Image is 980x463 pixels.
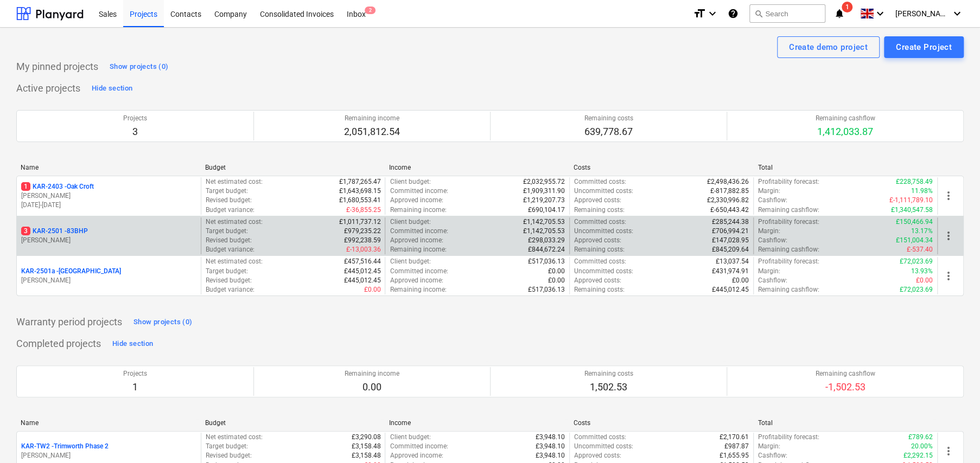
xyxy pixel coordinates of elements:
[21,267,121,276] p: KAR-2501a - [GEOGRAPHIC_DATA]
[21,164,196,171] div: Name
[907,245,933,254] p: £-537.40
[89,80,135,97] button: Hide section
[712,285,749,294] p: £445,012.45
[712,227,749,236] p: £706,994.21
[758,205,819,215] p: Remaining cashflow :
[206,177,263,187] p: Net estimated cost :
[720,433,749,442] p: £2,170.61
[107,58,171,75] button: Show projects (0)
[889,196,933,205] p: £-1,111,789.10
[758,196,787,205] p: Cashflow :
[896,177,933,187] p: £228,758.49
[346,245,380,254] p: £-13,003.36
[339,196,380,205] p: £1,680,553.41
[21,182,196,210] div: 1KAR-2403 -Oak Croft[PERSON_NAME][DATE]-[DATE]
[574,433,626,442] p: Committed costs :
[110,61,168,73] div: Show projects (0)
[112,338,153,350] div: Hide section
[574,227,633,236] p: Uncommitted costs :
[574,245,625,254] p: Remaining costs :
[758,187,780,196] p: Margin :
[528,285,565,294] p: £517,036.13
[110,335,156,352] button: Hide section
[758,236,787,245] p: Cashflow :
[205,419,381,427] div: Budget
[351,451,380,460] p: £3,158.48
[710,187,749,196] p: £-817,882.85
[574,442,633,451] p: Uncommitted costs :
[574,164,749,171] div: Costs
[16,337,101,350] p: Completed projects
[916,276,933,285] p: £0.00
[693,7,706,20] i: format_size
[390,257,430,266] p: Client budget :
[536,442,565,451] p: £3,948.10
[707,196,749,205] p: £2,330,996.82
[365,7,376,14] span: 2
[523,196,565,205] p: £1,219,207.73
[942,229,955,242] span: more_vert
[891,205,933,215] p: £1,340,547.58
[724,442,749,451] p: £987.87
[21,419,196,427] div: Name
[720,451,749,460] p: £1,655.95
[523,177,565,187] p: £2,032,955.72
[574,177,626,187] p: Committed costs :
[206,245,254,254] p: Budget variance :
[390,177,430,187] p: Client budget :
[344,125,400,138] p: 2,051,812.54
[574,419,749,427] div: Costs
[92,82,132,95] div: Hide section
[911,267,933,276] p: 13.93%
[758,177,819,187] p: Profitability forecast :
[911,187,933,196] p: 11.98%
[574,451,621,460] p: Approved costs :
[346,205,380,215] p: £-36,855.25
[710,205,749,215] p: £-650,443.42
[758,276,787,285] p: Cashflow :
[908,433,933,442] p: £789.62
[523,187,565,196] p: £1,909,311.90
[206,276,252,285] p: Revised budget :
[16,316,122,329] p: Warranty period projects
[716,257,749,266] p: £13,037.54
[528,245,565,254] p: £844,672.24
[884,36,964,58] button: Create Project
[390,245,446,254] p: Remaining income :
[343,267,380,276] p: £445,012.45
[548,276,565,285] p: £0.00
[816,114,875,123] p: Remaining cashflow
[732,276,749,285] p: £0.00
[21,182,94,191] p: KAR-2403 - Oak Croft
[206,236,252,245] p: Revised budget :
[206,257,263,266] p: Net estimated cost :
[390,276,443,285] p: Approved income :
[777,36,880,58] button: Create demo project
[758,285,819,294] p: Remaining cashflow :
[758,433,819,442] p: Profitability forecast :
[21,236,196,245] p: [PERSON_NAME]
[343,257,380,266] p: £457,516.44
[584,114,633,123] p: Remaining costs
[389,419,565,427] div: Income
[523,227,565,236] p: £1,142,705.53
[900,257,933,266] p: £72,023.69
[574,187,633,196] p: Uncommitted costs :
[339,177,380,187] p: £1,787,265.47
[712,217,749,227] p: £285,244.38
[758,245,819,254] p: Remaining cashflow :
[390,227,448,236] p: Committed income :
[21,442,196,460] div: KAR-TW2 -Trimworth Phase 2[PERSON_NAME]
[343,227,380,236] p: £979,235.22
[133,316,192,329] div: Show projects (0)
[874,7,887,20] i: keyboard_arrow_down
[21,442,109,451] p: KAR-TW2 - Trimworth Phase 2
[21,182,30,191] span: 1
[206,451,252,460] p: Revised budget :
[528,257,565,266] p: £517,036.13
[712,245,749,254] p: £845,209.64
[390,196,443,205] p: Approved income :
[390,451,443,460] p: Approved income :
[911,227,933,236] p: 13.17%
[574,205,625,215] p: Remaining costs :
